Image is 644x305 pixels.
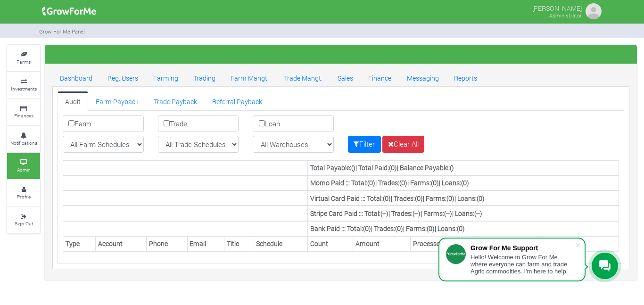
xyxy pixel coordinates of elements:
b: (0) [383,194,391,203]
a: Sales [330,68,361,87]
th: Bank Paid ::: Total: | Trades: | Farms: | Loans: [308,221,619,236]
b: (0) [457,224,465,233]
div: Grow For Me Support [471,244,575,252]
small: Investments [11,85,37,92]
b: (--) [380,209,388,218]
a: Profile [7,180,40,206]
th: Count [308,236,353,251]
a: Reg. Users [100,68,146,87]
th: Channel [479,236,537,251]
a: Farms [7,45,40,71]
th: Virtual Card Paid ::: Total: | Trades: | Farms: | Loans: [308,190,619,206]
a: Finances [7,99,40,125]
small: Admin [17,166,31,173]
small: Farms [17,58,31,65]
small: Notifications [10,140,37,146]
b: () [450,163,454,172]
a: Notifications [7,126,40,152]
img: growforme image [39,2,99,21]
label: Farm [63,115,144,132]
b: (0) [427,224,435,233]
th: Email [187,236,224,251]
button: Filter [348,136,381,153]
a: Farm Payback [88,91,146,110]
b: (--) [474,209,482,218]
b: (0) [363,224,371,233]
th: Processor [411,236,479,251]
small: Administrator [549,12,582,19]
a: Sign Out [7,207,40,233]
b: () [351,163,355,172]
a: Clear All [382,136,425,153]
b: (0) [399,178,407,187]
a: Reports [446,68,485,87]
small: Grow For Me Panel [39,28,85,35]
th: Amount [353,236,411,251]
th: Title [224,236,254,251]
a: Finance [361,68,399,87]
th: Payout Date [537,236,619,251]
b: (0) [415,194,423,203]
th: Schedule [254,236,308,251]
a: Dashboard [52,68,100,87]
th: Type [63,236,96,251]
b: (--) [444,209,452,218]
input: Farm [68,120,74,126]
img: growforme image [584,2,603,21]
b: (0) [389,163,397,172]
input: Trade [164,120,170,126]
a: Messaging [399,68,446,87]
a: Trading [186,68,223,87]
th: Phone [147,236,188,251]
a: Trade Payback [146,91,205,110]
small: Sign Out [15,220,33,227]
a: Investments [7,72,40,98]
label: Loan [253,115,334,132]
b: (0) [477,194,485,203]
a: Audit [58,91,88,110]
input: Loan [259,120,265,126]
div: Hello! Welcome to Grow For Me where everyone can farm and trade Agric commodities. I'm here to help. [471,254,575,275]
b: (0) [431,178,439,187]
a: Trade Mangt. [276,68,330,87]
th: Stripe Card Paid ::: Total: | Trades: | Farms: | Loans: [308,206,619,221]
a: Admin [7,153,40,179]
label: Trade [158,115,239,132]
th: Momo Paid ::: Total: | Trades: | Farms: | Loans: [308,175,619,190]
th: Account [96,236,147,251]
p: [PERSON_NAME] [532,2,582,13]
b: (0) [395,224,403,233]
a: Referral Payback [205,91,270,110]
b: (--) [413,209,421,218]
b: (0) [461,178,469,187]
a: Farming [146,68,186,87]
small: Finances [14,112,33,119]
a: Farm Mangt. [223,68,276,87]
b: (0) [446,194,454,203]
th: Total Payable: | Total Paid: | Balance Payable: [308,160,619,175]
b: (0) [367,178,375,187]
small: Profile [17,193,31,200]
